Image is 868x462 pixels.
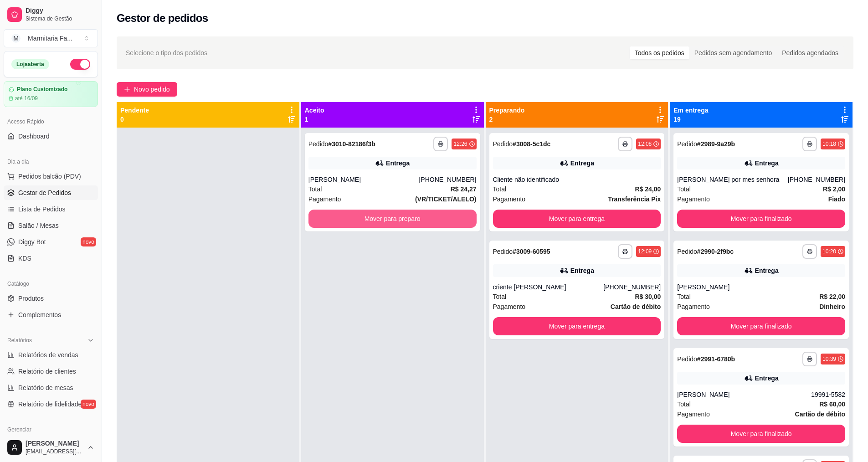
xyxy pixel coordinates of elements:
[11,34,21,43] span: M
[70,59,90,70] button: Alterar Status
[26,440,83,448] span: [PERSON_NAME]
[822,355,836,363] div: 10:39
[513,140,550,148] strong: # 3008-5c1dc
[453,140,467,148] div: 12:26
[677,210,845,228] button: Mover para finalizado
[18,310,61,319] span: Complementos
[822,248,836,255] div: 10:20
[18,254,31,263] span: KDS
[26,448,83,455] span: [EMAIL_ADDRESS][DOMAIN_NAME]
[677,248,697,255] span: Pedido
[4,308,98,322] a: Complementos
[4,185,98,200] a: Gestor de Pedidos
[4,348,98,362] a: Relatórios de vendas
[677,390,811,399] div: [PERSON_NAME]
[11,59,49,69] div: Loja aberta
[673,115,708,124] p: 19
[4,235,98,249] a: Diggy Botnovo
[305,115,324,124] p: 1
[26,15,94,22] span: Sistema de Gestão
[493,282,604,292] div: criente [PERSON_NAME]
[677,184,691,194] span: Total
[677,355,697,363] span: Pedido
[603,282,661,292] div: [PHONE_NUMBER]
[328,140,375,148] strong: # 3010-82186f3b
[608,195,661,203] strong: Transferência Pix
[630,46,689,59] div: Todos os pedidos
[697,140,735,148] strong: # 2989-9a29b
[18,172,81,181] span: Pedidos balcão (PDV)
[4,154,98,169] div: Dia a dia
[18,294,44,303] span: Produtos
[493,317,661,335] button: Mover para entrega
[819,303,845,310] strong: Dinheiro
[17,86,67,93] article: Plano Customizado
[697,248,734,255] strong: # 2990-2f9bc
[823,185,845,193] strong: R$ 2,00
[493,292,507,302] span: Total
[126,48,207,58] span: Selecione o tipo dos pedidos
[18,383,73,392] span: Relatório de mesas
[570,159,594,168] div: Entrega
[18,188,71,197] span: Gestor de Pedidos
[677,302,710,312] span: Pagamento
[124,86,130,92] span: plus
[4,129,98,144] a: Dashboard
[819,400,845,408] strong: R$ 60,00
[677,292,691,302] span: Total
[4,380,98,395] a: Relatório de mesas
[489,115,525,124] p: 2
[18,205,66,214] span: Lista de Pedidos
[4,397,98,411] a: Relatório de fidelidadenovo
[4,81,98,107] a: Plano Customizadoaté 16/09
[4,202,98,216] a: Lista de Pedidos
[677,425,845,443] button: Mover para finalizado
[677,399,691,409] span: Total
[4,364,98,379] a: Relatório de clientes
[755,159,779,168] div: Entrega
[811,390,845,399] div: 19991-5582
[755,374,779,383] div: Entrega
[7,337,32,344] span: Relatórios
[308,184,322,194] span: Total
[697,355,735,363] strong: # 2991-6780b
[677,175,788,184] div: [PERSON_NAME] por mes senhora
[570,266,594,275] div: Entrega
[493,210,661,228] button: Mover para entrega
[18,400,82,409] span: Relatório de fidelidade
[822,140,836,148] div: 10:18
[493,184,507,194] span: Total
[18,367,76,376] span: Relatório de clientes
[493,140,513,148] span: Pedido
[489,106,525,115] p: Preparando
[419,175,476,184] div: [PHONE_NUMBER]
[15,95,38,102] article: até 16/09
[117,82,177,97] button: Novo pedido
[120,115,149,124] p: 0
[4,4,98,26] a: DiggySistema de Gestão
[677,282,845,292] div: [PERSON_NAME]
[451,185,477,193] strong: R$ 24,27
[677,194,710,204] span: Pagamento
[117,11,208,26] h2: Gestor de pedidos
[611,303,661,310] strong: Cartão de débito
[415,195,477,203] strong: (VR/TICKET/ALELO)
[386,159,410,168] div: Entrega
[819,293,845,300] strong: R$ 22,00
[4,169,98,184] button: Pedidos balcão (PDV)
[305,106,324,115] p: Aceito
[493,194,526,204] span: Pagamento
[4,422,98,437] div: Gerenciar
[493,302,526,312] span: Pagamento
[777,46,843,59] div: Pedidos agendados
[308,140,329,148] span: Pedido
[18,237,46,246] span: Diggy Bot
[18,132,50,141] span: Dashboard
[513,248,550,255] strong: # 3009-60595
[788,175,845,184] div: [PHONE_NUMBER]
[4,291,98,306] a: Produtos
[638,248,652,255] div: 12:09
[635,293,661,300] strong: R$ 30,00
[493,248,513,255] span: Pedido
[28,34,72,43] div: Marmitaria Fa ...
